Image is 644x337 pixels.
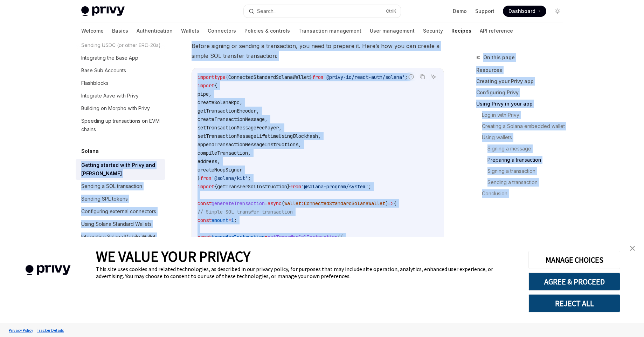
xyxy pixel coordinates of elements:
[81,104,150,113] div: Building on Morpho with Privy
[257,7,277,15] div: Search...
[287,183,290,190] span: }
[217,183,287,190] span: getTransferSolInstruction
[81,195,128,203] div: Sending SPL tokens
[475,8,494,15] a: Support
[476,98,569,109] a: Using Privy in your app
[482,132,569,143] a: Using wallets
[81,79,109,87] div: Flashblocks
[301,200,304,207] span: :
[265,234,268,240] span: =
[453,8,467,15] a: Demo
[11,255,85,285] img: company logo
[81,22,104,39] a: Welcome
[76,193,165,205] a: Sending SPL tokens
[423,22,443,39] a: Security
[487,143,569,154] a: Signing a message
[209,91,212,97] span: ,
[76,205,165,218] a: Configuring external connectors
[198,183,214,190] span: import
[244,22,290,39] a: Policies & controls
[487,177,569,188] a: Sending a transaction
[338,234,343,240] span: ({
[76,64,165,77] a: Base Sub Accounts
[76,159,165,180] a: Getting started with Privy and [PERSON_NAME]
[81,232,161,249] div: Integrating Solana Mobile Wallet Adapter
[76,218,165,230] a: Using Solana Standard Wallets
[256,108,259,114] span: ,
[198,141,298,148] span: appendTransactionMessageInstructions
[405,74,408,80] span: ;
[214,74,226,80] span: type
[240,99,242,106] span: ,
[198,108,256,114] span: getTransactionEncoder
[482,121,569,132] a: Creating a Solana embedded wallet
[198,167,242,173] span: createNoopSigner
[96,247,250,265] span: WE VALUE YOUR PRIVACY
[198,124,279,131] span: setTransactionMessageFeePayer
[81,6,125,16] img: light logo
[476,87,569,98] a: Configuring Privy
[198,133,318,139] span: setTransactionMessageLifetimeUsingBlockhash
[487,154,569,166] a: Preparing a transaction
[81,54,138,62] div: Integrating the Base App
[483,53,515,62] span: On this page
[81,117,161,134] div: Speeding up transactions on EVM chains
[298,141,301,148] span: ,
[482,188,569,199] a: Conclusion
[198,82,214,89] span: import
[76,89,165,102] a: Integrate Aave with Privy
[482,109,569,121] a: Log in with Privy
[81,161,161,178] div: Getting started with Privy and [PERSON_NAME]
[503,6,546,17] a: Dashboard
[198,209,293,215] span: // Simple SOL transfer transaction
[76,52,165,64] a: Integrating the Base App
[81,147,99,155] h5: Solana
[198,150,248,156] span: compileTransaction
[198,217,212,223] span: const
[198,74,214,80] span: import
[198,91,209,97] span: pipe
[181,22,199,39] a: Wallets
[528,251,620,269] button: MANAGE CHOICES
[198,200,212,207] span: const
[451,22,471,39] a: Recipes
[625,241,639,255] a: close banner
[226,74,228,80] span: {
[212,175,248,181] span: '@solana/kit'
[528,294,620,312] button: REJECT ALL
[248,175,251,181] span: ;
[76,102,165,115] a: Building on Morpho with Privy
[630,246,635,251] img: close banner
[304,200,385,207] span: ConnectedStandardSolanaWallet
[81,207,156,216] div: Configuring external connectors
[385,200,388,207] span: )
[212,234,265,240] span: transferInstruction
[198,99,240,106] span: createSolanaRpc
[418,72,427,81] button: Copy the contents from the code block
[310,74,312,80] span: }
[552,6,563,17] button: Toggle dark mode
[234,217,237,223] span: ;
[217,158,220,164] span: ,
[212,217,228,223] span: amount
[200,175,212,181] span: from
[318,133,321,139] span: ,
[198,234,212,240] span: const
[284,200,301,207] span: wallet
[214,82,217,89] span: {
[268,200,282,207] span: async
[368,183,371,190] span: ;
[480,22,513,39] a: API reference
[248,150,251,156] span: ,
[96,265,518,279] div: This site uses cookies and related technologies, as described in our privacy policy, for purposes...
[76,180,165,193] a: Sending a SOL transaction
[370,22,415,39] a: User management
[508,8,535,15] span: Dashboard
[198,175,200,181] span: }
[265,200,268,207] span: =
[231,217,234,223] span: 1
[212,200,265,207] span: generateTransaction
[35,324,65,336] a: Tracker Details
[388,200,394,207] span: =>
[394,200,396,207] span: {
